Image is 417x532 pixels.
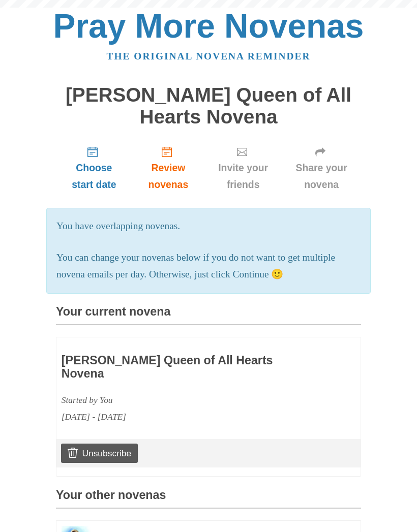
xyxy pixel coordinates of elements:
[66,160,122,193] span: Choose start date
[215,160,272,193] span: Invite your friends
[292,160,351,193] span: Share your novena
[132,138,204,198] a: Review novenas
[56,249,361,283] p: You can change your novenas below if you do not want to get multiple novena emails per day. Other...
[56,489,361,509] h3: Your other novenas
[282,138,361,198] a: Share your novena
[62,354,296,380] h3: [PERSON_NAME] Queen of All Hearts Novena
[61,444,138,463] a: Unsubscribe
[56,84,361,128] h1: [PERSON_NAME] Queen of All Hearts Novena
[204,138,282,198] a: Invite your friends
[53,7,364,45] a: Pray More Novenas
[56,218,361,235] p: You have overlapping novenas.
[107,51,311,61] a: The original novena reminder
[56,138,132,198] a: Choose start date
[62,409,296,425] div: [DATE] - [DATE]
[56,305,361,325] h3: Your current novena
[62,392,296,409] div: Started by You
[142,160,194,193] span: Review novenas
